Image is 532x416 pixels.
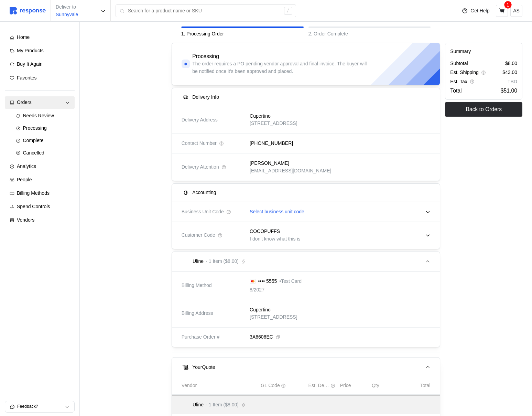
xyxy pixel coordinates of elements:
[470,7,489,15] p: Get Help
[5,187,75,200] a: Billing Methods
[5,31,75,44] a: Home
[17,48,44,53] span: My Products
[510,5,522,17] button: AS
[206,258,239,265] p: · 1 Item ($8.00)
[172,252,440,271] button: Uline· 1 Item ($8.00)
[128,5,280,17] input: Search for a product name or SKU
[250,167,331,175] p: [EMAIL_ADDRESS][DOMAIN_NAME]
[250,286,264,294] p: 8/2027
[192,189,216,196] h5: Accounting
[250,208,304,216] p: Select business unit code
[182,310,213,317] span: Billing Address
[182,140,217,147] span: Contact Number
[5,401,74,412] button: Feedback?
[445,102,522,117] button: Back to Orders
[182,163,219,171] span: Delivery Attention
[372,382,379,390] p: Qty
[284,7,292,15] div: /
[5,201,75,213] a: Spend Controls
[17,75,37,81] span: Favorites
[23,150,44,156] span: Cancelled
[182,282,212,289] span: Billing Method
[172,271,440,347] div: Uline· 1 Item ($8.00)
[193,258,204,265] p: Uline
[250,140,293,147] p: [PHONE_NUMBER]
[11,110,75,122] a: Needs Review
[5,160,75,173] a: Analytics
[250,279,256,283] img: svg%3e
[23,113,54,118] span: Needs Review
[5,45,75,57] a: My Products
[17,404,65,410] p: Feedback?
[5,58,75,71] a: Buy It Again
[17,163,36,169] span: Analytics
[458,4,493,18] button: Get Help
[250,120,297,127] p: [STREET_ADDRESS]
[450,48,517,55] h5: Summary
[250,313,297,321] p: [STREET_ADDRESS]
[192,364,215,371] h5: Your Quote
[501,86,517,95] p: $51.00
[17,61,43,67] span: Buy It Again
[23,138,44,143] span: Complete
[502,69,517,76] p: $43.00
[206,401,239,409] p: · 1 Item ($8.00)
[420,382,431,390] p: Total
[450,60,468,67] p: Subtotal
[507,1,509,9] p: 1
[17,99,63,106] div: Orders
[11,147,75,159] a: Cancelled
[513,7,520,15] p: AS
[466,105,502,114] p: Back to Orders
[192,94,219,101] h5: Delivery Info
[193,401,204,409] p: Uline
[182,116,218,124] span: Delivery Address
[11,122,75,135] a: Processing
[250,113,271,120] p: Cupertino
[250,160,289,167] p: [PERSON_NAME]
[258,278,277,285] p: •••• 5555
[172,358,440,377] button: YourQuote
[192,53,219,61] h4: Processing
[56,3,78,11] p: Deliver to
[11,135,75,147] a: Complete
[450,86,462,95] p: Total
[17,204,50,209] span: Spend Controls
[5,96,75,109] a: Orders
[192,60,368,75] p: The order requires a PO pending vendor approval and final invoice. The buyer will be notified onc...
[182,208,224,216] span: Business Unit Code
[17,190,50,196] span: Billing Methods
[17,34,30,40] span: Home
[340,382,351,390] p: Price
[182,232,215,239] span: Customer Code
[5,174,75,186] a: People
[308,30,431,38] p: 2. Order Complete
[56,11,78,19] p: Sunnyvale
[450,78,467,86] p: Est. Tax
[5,214,75,226] a: Vendors
[17,177,32,182] span: People
[250,235,300,243] p: I don't know what this is
[182,382,197,390] p: Vendor
[279,278,302,285] p: • Test Card
[250,306,271,314] p: Cupertino
[181,30,304,38] p: 1. Processing Order
[182,333,220,341] span: Purchase Order #
[10,7,46,14] img: svg%3e
[250,228,280,235] p: COCOPUFFS
[508,78,517,86] p: TBD
[505,60,517,67] p: $8.00
[308,382,329,390] p: Est. Delivery
[5,72,75,84] a: Favorites
[250,333,273,341] p: 3A6606EC
[23,125,47,131] span: Processing
[450,69,479,76] p: Est. Shipping
[17,217,34,223] span: Vendors
[261,382,280,390] p: GL Code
